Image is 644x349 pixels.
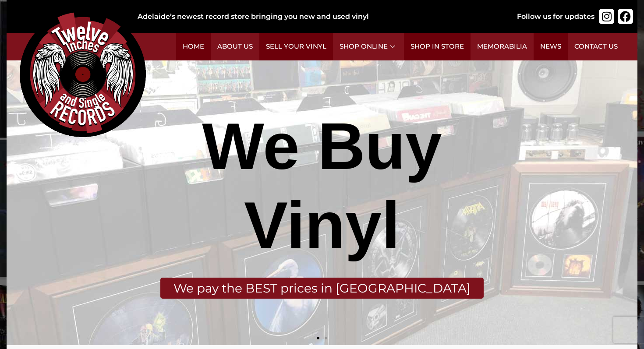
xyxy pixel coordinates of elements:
a: Memorabilia [471,33,534,60]
a: Contact Us [568,33,624,60]
a: About Us [211,33,259,60]
a: Home [176,33,211,60]
a: Shop Online [333,33,404,60]
div: Follow us for updates [517,11,594,22]
div: Adelaide’s newest record store bringing you new and used vinyl [138,11,489,22]
span: Go to slide 1 [317,337,319,339]
a: We Buy VinylWe pay the BEST prices in [GEOGRAPHIC_DATA] [7,60,637,345]
div: 1 / 2 [7,60,637,345]
div: We pay the BEST prices in [GEOGRAPHIC_DATA] [160,278,484,299]
a: News [534,33,568,60]
div: We Buy Vinyl [128,107,516,264]
a: Sell Your Vinyl [259,33,333,60]
a: Shop in Store [404,33,471,60]
div: Slides [7,60,637,345]
span: Go to slide 2 [325,337,327,339]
